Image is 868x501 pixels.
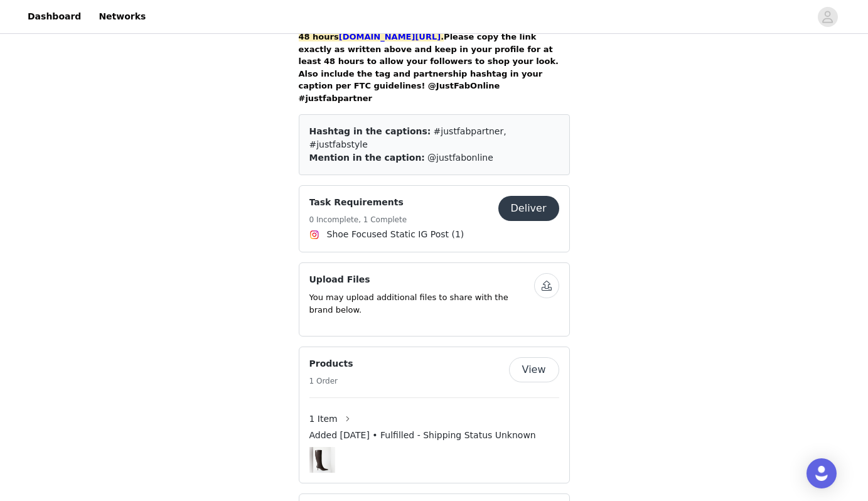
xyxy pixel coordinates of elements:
a: [DOMAIN_NAME][URL] [339,32,441,41]
div: Open Intercom Messenger [806,458,837,488]
h4: Products [309,357,353,370]
a: Dashboard [20,3,88,31]
h4: Task Requirements [309,196,407,209]
button: View [509,357,559,382]
div: avatar [822,7,833,27]
a: Networks [91,3,153,31]
span: Mention in the caption: [309,153,425,163]
img: Instagram Icon [309,230,319,240]
span: Hashtag in the captions: [309,126,431,136]
div: Products [299,347,570,483]
h5: 1 Order [309,375,353,387]
span: @justfabonline [427,153,493,163]
span: 1 Item [309,412,338,426]
strong: . [339,32,444,41]
strong: Please copy the link exactly as written above and keep in your profile for at least 48 hours to a... [299,32,559,103]
div: Task Requirements [299,185,570,252]
h4: Upload Files [309,273,534,286]
p: You may upload additional files to share with the brand below. [309,291,534,316]
img: Emilia Stiletto Boot [313,447,331,473]
span: Shoe Focused Static IG Post (1) [327,228,464,241]
img: Image Background Blur [309,444,335,476]
button: Deliver [498,196,559,221]
h5: 0 Incomplete, 1 Complete [309,214,407,225]
span: Added [DATE] • Fulfilled - Shipping Status Unknown [309,429,536,442]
